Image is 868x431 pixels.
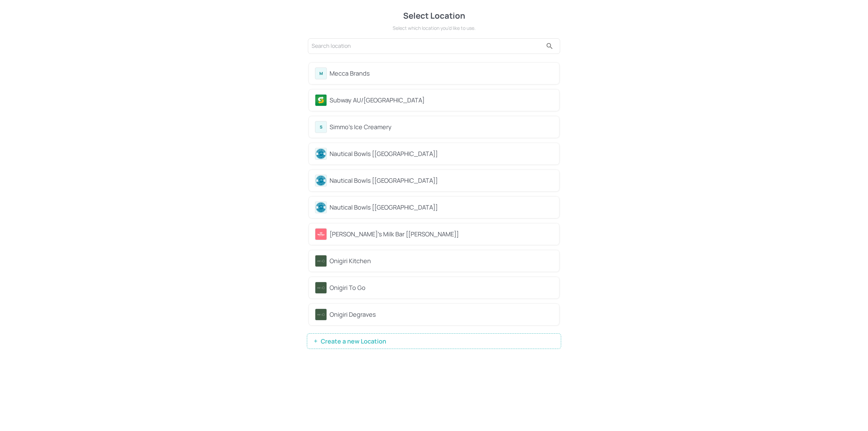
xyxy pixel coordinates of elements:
div: Nautical Bowls [[GEOGRAPHIC_DATA]] [330,203,553,212]
img: avatar [315,229,327,240]
img: avatar [315,95,327,106]
div: Onigiri To Go [330,283,553,292]
div: S [315,121,327,133]
div: Onigiri Kitchen [330,256,553,266]
div: [PERSON_NAME]'s Milk Bar [[PERSON_NAME]] [330,230,553,239]
img: avatar [315,255,327,267]
input: Search location [312,41,543,52]
div: Onigiri Degraves [330,310,553,319]
img: avatar [315,309,327,320]
div: Subway AU/[GEOGRAPHIC_DATA] [330,96,553,105]
div: Select Location [307,9,561,22]
img: avatar [315,175,327,186]
div: Select which location you’d like to use. [307,24,561,32]
button: Create a new Location [307,333,561,349]
span: Create a new Location [317,338,390,345]
img: avatar [315,202,327,213]
img: avatar [315,282,327,293]
div: Nautical Bowls [[GEOGRAPHIC_DATA]] [330,149,553,158]
button: search [543,39,556,53]
img: avatar [315,148,327,159]
div: Nautical Bowls [[GEOGRAPHIC_DATA]] [330,176,553,185]
div: M [315,67,327,79]
div: Simmo's Ice Creamery [330,122,553,132]
div: Mecca Brands [330,69,553,78]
